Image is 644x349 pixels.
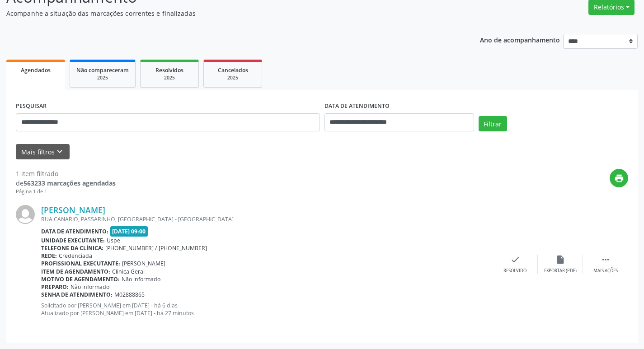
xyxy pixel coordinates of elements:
b: Profissional executante: [41,260,120,267]
label: DATA DE ATENDIMENTO [324,99,390,113]
div: RUA CANARIO, PASSARINHO, [GEOGRAPHIC_DATA] - [GEOGRAPHIC_DATA] [41,215,493,223]
b: Preparo: [41,283,69,291]
i: keyboard_arrow_down [55,147,65,157]
div: Exportar (PDF) [544,268,577,274]
button: Filtrar [479,116,507,131]
span: Cancelados [218,66,248,74]
i:  [601,255,611,265]
span: Resolvidos [155,66,183,74]
a: [PERSON_NAME] [41,205,105,215]
span: Uspe [107,237,120,244]
span: M02888865 [114,291,145,298]
label: PESQUISAR [16,99,47,113]
i: check [510,255,520,265]
b: Senha de atendimento: [41,291,113,298]
div: 2025 [76,74,129,81]
i: print [614,173,624,183]
div: 2025 [210,74,255,81]
b: Unidade executante: [41,237,105,244]
div: Resolvido [503,268,526,274]
p: Solicitado por [PERSON_NAME] em [DATE] - há 6 dias Atualizado por [PERSON_NAME] em [DATE] - há 27... [41,302,493,317]
p: Ano de acompanhamento [480,34,560,45]
div: 1 item filtrado [16,169,116,178]
span: Credenciada [59,252,92,260]
p: Acompanhe a situação das marcações correntes e finalizadas [6,9,448,18]
button: print [610,169,628,187]
span: Não informado [71,283,109,291]
div: Mais ações [593,268,618,274]
div: Página 1 de 1 [16,188,116,195]
span: Agendados [21,66,51,74]
i: insert_drive_file [555,255,565,265]
button: Mais filtroskeyboard_arrow_down [16,144,70,160]
span: [DATE] 09:00 [110,226,148,237]
span: Não informado [122,275,160,283]
b: Data de atendimento: [41,228,108,235]
span: Clinica Geral [112,268,145,275]
b: Telefone da clínica: [41,244,103,252]
strong: 563233 marcações agendadas [24,179,116,187]
span: [PHONE_NUMBER] / [PHONE_NUMBER] [105,244,207,252]
b: Motivo de agendamento: [41,275,120,283]
div: 2025 [147,74,192,81]
b: Item de agendamento: [41,268,110,275]
img: img [16,205,35,224]
span: [PERSON_NAME] [122,260,165,267]
span: Não compareceram [76,66,129,74]
div: de [16,178,116,188]
b: Rede: [41,252,57,260]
